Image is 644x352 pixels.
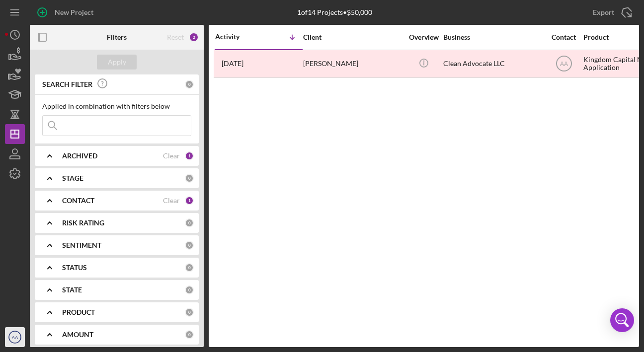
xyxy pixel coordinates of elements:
div: Apply [108,55,126,70]
b: CONTACT [62,197,94,205]
button: AA [5,327,25,347]
text: AA [12,335,18,340]
div: 0 [185,218,194,227]
div: Activity [215,33,259,41]
div: Open Intercom Messenger [610,308,634,332]
b: AMOUNT [62,331,93,339]
div: 0 [185,330,194,339]
div: Client [303,33,402,41]
div: 0 [185,308,194,317]
b: RISK RATING [62,219,104,227]
div: 1 [185,151,194,160]
b: STAGE [62,174,83,182]
b: ARCHIVED [62,152,97,160]
div: 0 [185,241,194,250]
b: SENTIMENT [62,241,101,249]
div: 0 [185,285,194,294]
div: Clean Advocate LLC [443,51,543,77]
button: Apply [97,55,137,70]
div: Contact [545,33,582,41]
b: STATUS [62,264,87,272]
b: Filters [107,33,127,41]
button: Export [583,2,639,22]
div: Clear [163,197,180,205]
div: Reset [167,33,184,41]
div: 2 [189,32,199,42]
div: Business [443,33,543,41]
div: Overview [405,33,442,41]
div: Applied in combination with filters below [42,102,191,110]
time: 2025-06-19 15:38 [222,60,243,68]
div: 0 [185,174,194,183]
div: 0 [185,80,194,89]
div: [PERSON_NAME] [303,51,402,77]
text: AA [560,61,567,68]
div: Export [593,2,614,22]
div: New Project [55,2,93,22]
div: Clear [163,152,180,160]
div: 0 [185,263,194,272]
b: STATE [62,286,82,294]
div: 1 [185,196,194,205]
div: 1 of 14 Projects • $50,000 [297,8,372,16]
b: PRODUCT [62,308,95,316]
b: SEARCH FILTER [42,80,92,88]
button: New Project [30,2,103,22]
